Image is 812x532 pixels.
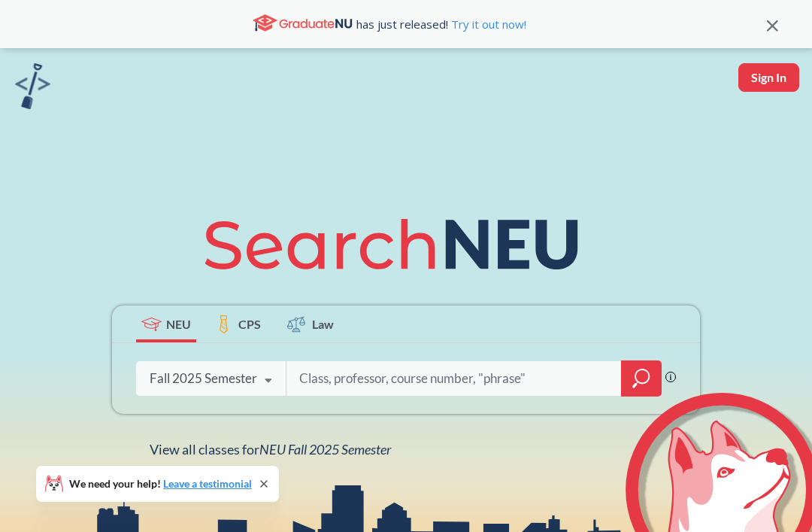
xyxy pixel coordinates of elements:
[298,363,611,394] input: Class, professor, course number, "phrase"
[632,368,650,389] svg: magnifying glass
[621,360,662,397] div: magnifying glass
[738,63,799,92] button: Sign In
[448,17,526,32] a: Try it out now!
[15,63,50,109] img: sandbox logo
[150,370,257,387] div: Fall 2025 Semester
[166,315,191,333] span: NEU
[150,441,391,458] span: View all classes for
[259,441,391,458] span: NEU Fall 2025 Semester
[356,16,526,32] span: has just released!
[238,315,261,333] span: CPS
[312,315,334,333] span: Law
[15,63,50,114] a: sandbox logo
[69,479,252,489] span: We need your help!
[163,477,252,490] a: Leave a testimonial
